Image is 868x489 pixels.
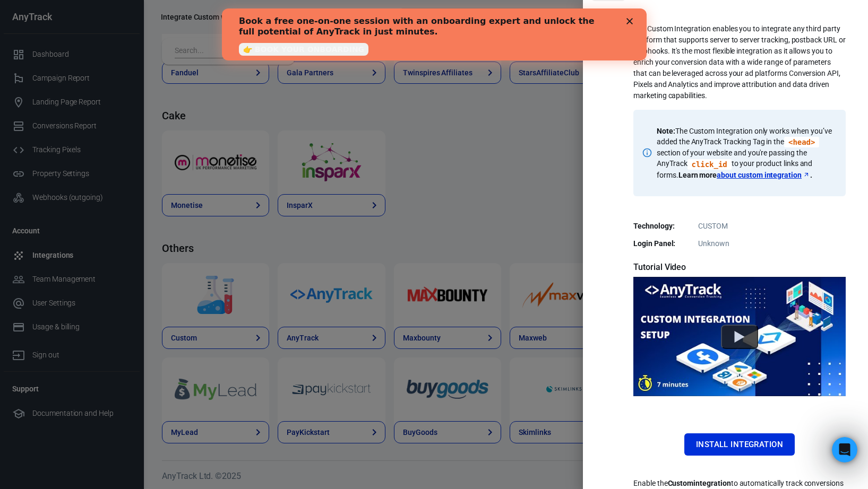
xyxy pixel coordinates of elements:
strong: Learn more . [678,171,812,179]
dd: CUSTOM [640,221,839,232]
iframe: Intercom live chat [832,437,857,462]
button: Install Integration [684,433,795,456]
a: about custom integration [717,170,810,180]
iframe: Intercom live chat banner [222,8,647,60]
strong: Custom integration [668,479,731,487]
dd: Unknown [640,238,839,249]
code: Click to copy [687,159,732,170]
code: Click to copy [784,137,819,147]
strong: Note: [657,127,675,135]
dt: Login Panel: [633,238,686,249]
h5: Tutorial Video [633,262,846,273]
p: The Custom Integration enables you to integrate any third party platform that supports server to ... [633,23,846,101]
div: Close [405,10,415,16]
p: The Custom Integration only works when you’ve added the AnyTrack Tracking Tag in the section of y... [657,126,833,180]
dt: Technology: [633,221,686,232]
button: Watch Custom Tutorial [721,324,758,348]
